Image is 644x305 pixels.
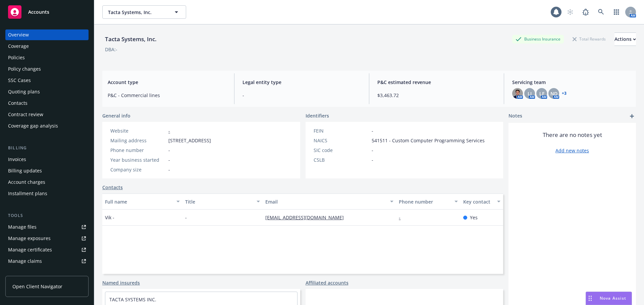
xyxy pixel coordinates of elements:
button: Title [182,194,263,210]
div: SIC code [314,147,369,154]
a: Overview [5,29,89,40]
a: [EMAIL_ADDRESS][DOMAIN_NAME] [265,214,349,221]
div: FEIN [314,127,369,134]
div: Manage claims [8,256,42,266]
div: Manage exposures [8,233,51,244]
a: Manage certificates [5,244,89,255]
span: There are no notes yet [543,131,602,139]
span: Legal entity type [243,79,361,86]
div: Policy changes [8,64,41,74]
span: LF [539,90,544,97]
div: Manage BORs [8,267,40,278]
button: Full name [102,194,182,210]
div: Title [185,198,253,205]
div: SSC Cases [8,75,31,86]
a: Policies [5,52,89,63]
div: Year business started [110,156,166,163]
div: Account charges [8,177,45,187]
img: photo [512,88,523,99]
div: Quoting plans [8,86,40,97]
a: Manage BORs [5,267,89,278]
span: Identifiers [306,112,329,119]
span: Notes [508,112,522,120]
span: $3,463.72 [377,92,496,99]
a: Manage files [5,222,89,232]
div: Billing [5,145,89,151]
div: Manage files [8,222,37,232]
div: Drag to move [586,292,594,305]
span: - [185,214,187,221]
a: Accounts [5,3,89,21]
a: +3 [562,91,567,95]
div: Manage certificates [8,244,52,255]
a: SSC Cases [5,75,89,86]
a: Invoices [5,154,89,165]
a: Billing updates [5,165,89,176]
div: Tacta Systems, Inc. [102,35,159,44]
span: Yes [470,214,478,221]
div: Full name [105,198,172,205]
a: TACTA SYSTEMS INC. [109,296,156,303]
span: Nova Assist [600,295,626,301]
span: LI [528,90,532,97]
div: Actions [614,33,636,46]
div: Policies [8,52,25,63]
span: Accounts [28,9,49,15]
a: Affiliated accounts [306,279,348,286]
div: Key contact [463,198,493,205]
span: Servicing team [512,79,631,86]
span: P&C estimated revenue [377,79,496,86]
div: NAICS [314,137,369,144]
a: Contacts [102,184,123,191]
div: Mailing address [110,137,166,144]
span: 541511 - Custom Computer Programming Services [372,137,485,144]
span: Account type [108,79,226,86]
div: Business Insurance [512,35,564,43]
div: Invoices [8,154,26,165]
a: Coverage [5,41,89,52]
a: Quoting plans [5,86,89,97]
a: Named insureds [102,279,140,286]
span: - [372,147,373,154]
span: General info [102,112,130,119]
button: Actions [614,32,636,46]
span: Open Client Navigator [12,283,62,290]
div: Coverage gap analysis [8,121,58,131]
span: Tacta Systems, Inc. [108,9,166,16]
div: Coverage [8,41,29,52]
a: Coverage gap analysis [5,121,89,131]
a: Installment plans [5,188,89,199]
span: - [168,166,170,173]
a: Manage claims [5,256,89,266]
div: Contacts [8,98,28,108]
div: Phone number [110,147,166,154]
a: Contract review [5,109,89,120]
a: Start snowing [563,5,577,19]
div: Billing updates [8,165,42,176]
span: - [243,92,361,99]
a: Policy changes [5,64,89,74]
div: Website [110,127,166,134]
a: - [399,214,406,221]
span: [STREET_ADDRESS] [168,137,211,144]
div: Total Rewards [569,35,609,43]
a: Account charges [5,177,89,187]
a: Add new notes [555,147,589,154]
button: Nova Assist [586,292,632,305]
a: Switch app [610,5,623,19]
div: Overview [8,29,29,40]
a: Contacts [5,98,89,108]
span: P&C - Commercial lines [108,92,226,99]
span: - [372,156,373,163]
span: Vik - [105,214,114,221]
button: Tacta Systems, Inc. [102,5,186,19]
div: DBA: - [105,46,117,53]
div: Company size [110,166,166,173]
span: - [168,156,170,163]
a: - [168,128,170,134]
a: Manage exposures [5,233,89,244]
a: add [628,112,636,120]
div: CSLB [314,156,369,163]
button: Phone number [396,194,460,210]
